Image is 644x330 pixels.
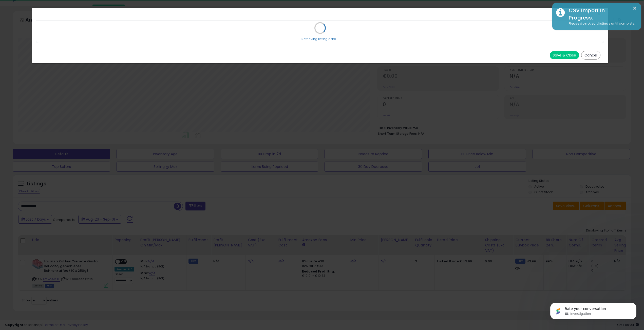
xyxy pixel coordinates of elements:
div: Please do not edit listings until complete. [565,21,637,26]
iframe: Intercom notifications message [543,292,644,327]
div: Retrieving listing data... [301,37,338,41]
button: Save & Close [550,51,579,59]
div: CSV Import In Progress. [565,7,637,21]
button: × [633,5,637,11]
button: Cancel [581,51,600,60]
